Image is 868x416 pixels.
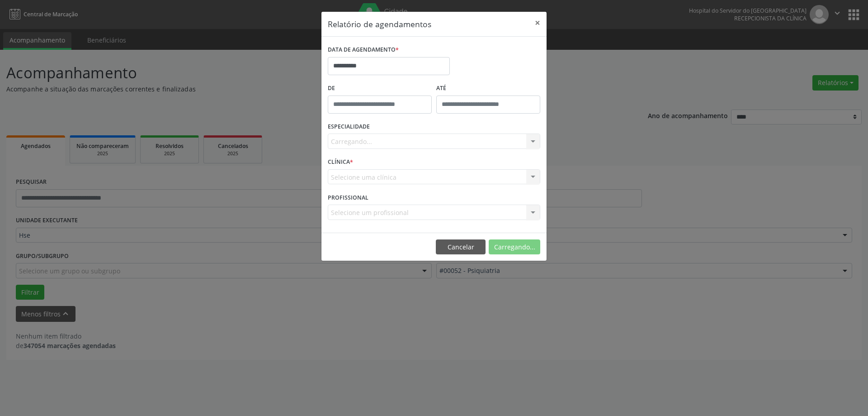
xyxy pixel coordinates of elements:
label: DATA DE AGENDAMENTO [328,43,399,57]
label: PROFISSIONAL [328,191,368,205]
label: ATÉ [436,81,540,96]
button: Cancelar [436,239,486,255]
label: De [328,81,432,96]
label: ESPECIALIDADE [328,120,370,134]
h5: Relatório de agendamentos [328,18,431,30]
button: Carregando... [489,239,540,255]
label: CLÍNICA [328,155,353,169]
button: Close [528,12,547,34]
